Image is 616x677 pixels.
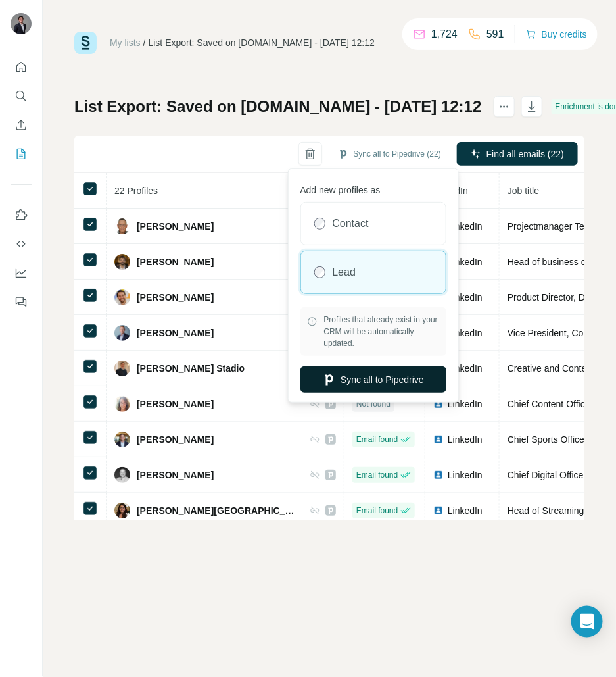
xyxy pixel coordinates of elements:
button: Search [11,84,32,108]
span: [PERSON_NAME] [137,326,214,339]
button: Quick start [11,55,32,79]
span: [PERSON_NAME] [137,291,214,304]
img: Avatar [114,361,130,376]
button: My lists [11,142,32,166]
button: Sync all to Pipedrive [300,366,446,393]
span: Not found [356,398,391,410]
span: LinkedIn [448,504,483,517]
img: Avatar [114,503,130,518]
img: Avatar [114,289,130,305]
span: LinkedIn [448,362,483,375]
p: Add new profiles as [300,178,446,197]
div: List Export: Saved on [DOMAIN_NAME] - [DATE] 12:12 [149,36,375,49]
span: LinkedIn [448,433,483,446]
label: Contact [332,216,368,232]
span: Email found [356,469,398,481]
img: Avatar [114,254,130,270]
img: Surfe Logo [74,32,97,54]
h1: List Export: Saved on [DOMAIN_NAME] - [DATE] 12:12 [74,96,482,117]
span: Job title [508,186,539,196]
img: Avatar [114,396,130,412]
span: LinkedIn [448,397,483,411]
span: [PERSON_NAME] Stadio [137,362,245,375]
span: LinkedIn [448,220,483,233]
img: Avatar [114,467,130,483]
img: LinkedIn logo [433,399,444,409]
button: Buy credits [526,25,587,43]
img: Avatar [114,432,130,447]
span: LinkedIn [448,468,483,482]
span: [PERSON_NAME][GEOGRAPHIC_DATA] [137,504,296,517]
div: Open Intercom Messenger [571,606,603,638]
span: LinkedIn [448,291,483,304]
img: Avatar [114,325,130,341]
button: Find all emails (22) [457,142,578,166]
p: 1,724 [431,26,458,42]
img: Avatar [114,218,130,234]
button: Sync all to Pipedrive (22) [329,144,450,164]
img: LinkedIn logo [433,505,444,516]
span: LinkedIn [448,326,483,339]
span: [PERSON_NAME] [137,255,214,268]
button: Enrich CSV [11,113,32,137]
a: My lists [110,38,141,48]
li: / [143,36,146,49]
button: Use Surfe on LinkedIn [11,203,32,227]
button: Dashboard [11,261,32,285]
button: Use Surfe API [11,232,32,256]
span: Chief Content Officer [508,399,593,409]
span: Email found [356,505,398,516]
img: LinkedIn logo [433,470,444,480]
span: [PERSON_NAME] [137,220,214,233]
p: 591 [486,26,504,42]
span: Profiles that already exist in your CRM will be automatically updated. [324,314,440,349]
span: Email found [356,434,398,445]
span: Chief Digital Officer (CDO) [508,470,616,480]
img: LinkedIn logo [433,434,444,445]
span: [PERSON_NAME] [137,433,214,446]
span: [PERSON_NAME] [137,397,214,411]
span: [PERSON_NAME] [137,468,214,482]
span: LinkedIn [448,255,483,268]
span: Find all emails (22) [486,147,564,161]
button: actions [494,96,515,117]
span: 22 Profiles [114,186,158,196]
img: Avatar [11,13,32,34]
label: Lead [332,264,356,280]
button: Feedback [11,290,32,314]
